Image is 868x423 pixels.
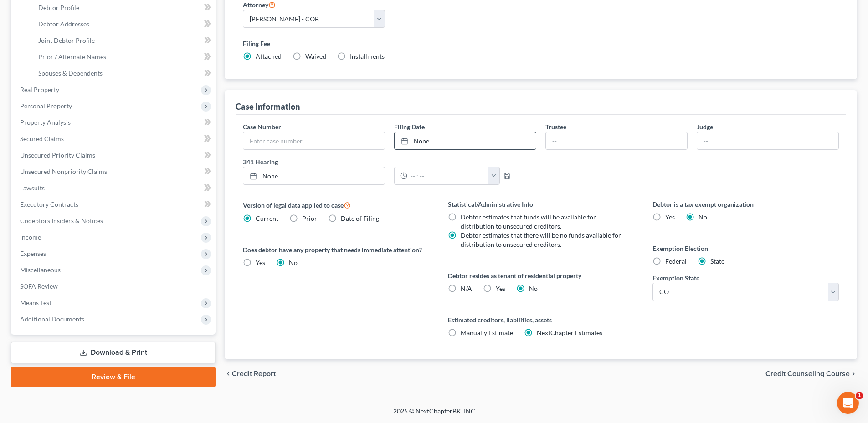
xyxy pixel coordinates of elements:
[850,370,857,377] i: chevron_right
[20,200,78,208] span: Executory Contracts
[13,196,216,213] a: Executory Contracts
[461,329,513,336] span: Manually Estimate
[256,214,278,222] span: Current
[225,370,232,377] i: chevron_left
[20,217,103,224] span: Codebtors Insiders & Notices
[20,86,59,93] span: Real Property
[20,184,45,192] span: Lawsuits
[665,257,687,265] span: Federal
[302,214,317,222] span: Prior
[697,122,713,132] label: Judge
[13,180,216,196] a: Lawsuits
[13,278,216,295] a: SOFA Review
[243,199,429,210] label: Version of legal data applied to case
[350,52,385,60] span: Installments
[699,213,707,221] span: No
[537,329,602,336] span: NextChapter Estimates
[20,102,72,110] span: Personal Property
[710,257,724,265] span: State
[243,39,839,48] label: Filing Fee
[31,16,216,32] a: Debtor Addresses
[652,244,839,253] label: Exemption Election
[305,52,326,60] span: Waived
[448,315,634,325] label: Estimated creditors, liabilities, assets
[243,167,385,184] a: None
[243,132,385,149] input: Enter case number...
[20,118,71,126] span: Property Analysis
[256,259,265,266] span: Yes
[38,20,89,28] span: Debtor Addresses
[20,282,58,290] span: SOFA Review
[20,135,64,143] span: Secured Claims
[13,163,216,180] a: Unsecured Nonpriority Claims
[20,250,46,257] span: Expenses
[765,370,857,377] button: Credit Counseling Course chevron_right
[175,407,694,423] div: 2025 © NextChapterBK, INC
[38,4,79,11] span: Debtor Profile
[20,168,107,175] span: Unsecured Nonpriority Claims
[652,199,839,209] label: Debtor is a tax exempt organization
[652,273,699,283] label: Exemption State
[20,266,61,274] span: Miscellaneous
[461,231,621,248] span: Debtor estimates that there will be no funds available for distribution to unsecured creditors.
[38,36,95,44] span: Joint Debtor Profile
[232,370,276,377] span: Credit Report
[31,32,216,49] a: Joint Debtor Profile
[243,122,281,132] label: Case Number
[407,167,489,184] input: -- : --
[394,122,425,132] label: Filing Date
[31,65,216,82] a: Spouses & Dependents
[461,285,472,292] span: N/A
[20,315,84,323] span: Additional Documents
[236,101,300,112] div: Case Information
[341,214,379,222] span: Date of Filing
[38,69,103,77] span: Spouses & Dependents
[545,122,566,132] label: Trustee
[31,49,216,65] a: Prior / Alternate Names
[289,259,298,266] span: No
[13,114,216,131] a: Property Analysis
[256,52,282,60] span: Attached
[20,151,95,159] span: Unsecured Priority Claims
[20,299,51,306] span: Means Test
[38,53,106,61] span: Prior / Alternate Names
[225,370,276,377] button: chevron_left Credit Report
[11,342,216,363] a: Download & Print
[837,392,859,414] iframe: Intercom live chat
[697,132,838,149] input: --
[13,131,216,147] a: Secured Claims
[496,285,505,292] span: Yes
[20,233,41,241] span: Income
[546,132,687,149] input: --
[395,132,536,149] a: None
[238,157,541,167] label: 341 Hearing
[448,199,634,209] label: Statistical/Administrative Info
[665,213,675,221] span: Yes
[856,392,863,399] span: 1
[765,370,850,377] span: Credit Counseling Course
[243,245,429,255] label: Does debtor have any property that needs immediate attention?
[13,147,216,163] a: Unsecured Priority Claims
[11,367,216,387] a: Review & File
[529,285,538,292] span: No
[448,271,634,280] label: Debtor resides as tenant of residential property
[461,213,596,230] span: Debtor estimates that funds will be available for distribution to unsecured creditors.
